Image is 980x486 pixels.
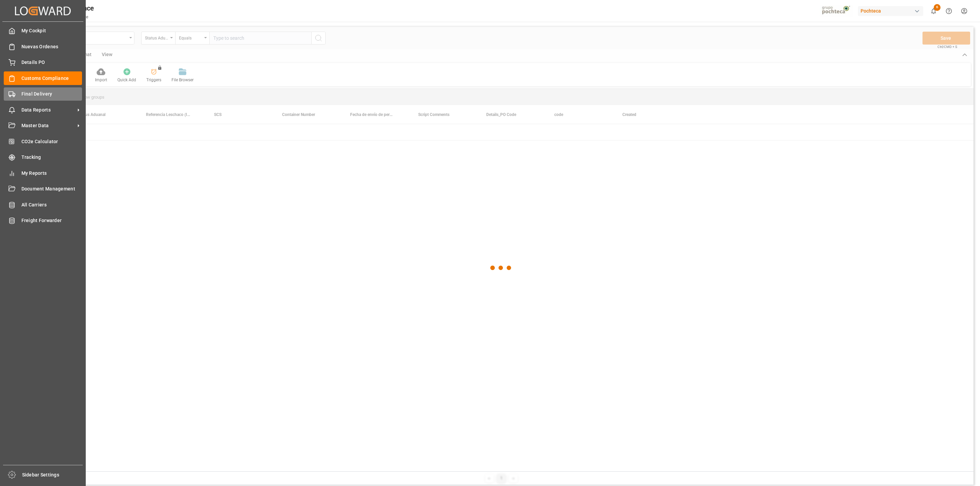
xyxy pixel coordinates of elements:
[4,198,82,211] a: All Carriers
[21,201,82,208] span: All Carriers
[21,43,82,50] span: Nuevas Ordenes
[21,170,82,177] span: My Reports
[21,217,82,224] span: Freight Forwarder
[820,5,853,17] img: pochtecaImg.jpg_1689854062.jpg
[21,138,82,145] span: CO2e Calculator
[926,3,941,19] button: show 6 new notifications
[21,59,82,66] span: Details PO
[4,182,82,196] a: Document Management
[21,106,75,114] span: Data Reports
[21,185,82,192] span: Document Management
[21,154,82,161] span: Tracking
[4,135,82,148] a: CO2e Calculator
[4,166,82,180] a: My Reports
[4,71,82,85] a: Customs Compliance
[4,24,82,37] a: My Cockpit
[21,75,82,82] span: Customs Compliance
[858,6,923,16] div: Pochteca
[4,214,82,227] a: Freight Forwarder
[4,56,82,69] a: Details PO
[21,90,82,98] span: Final Delivery
[22,471,83,479] span: Sidebar Settings
[4,40,82,53] a: Nuevas Ordenes
[4,87,82,101] a: Final Delivery
[934,4,941,11] span: 6
[858,4,926,17] button: Pochteca
[941,3,957,19] button: Help Center
[4,151,82,164] a: Tracking
[21,27,82,34] span: My Cockpit
[21,122,75,129] span: Master Data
